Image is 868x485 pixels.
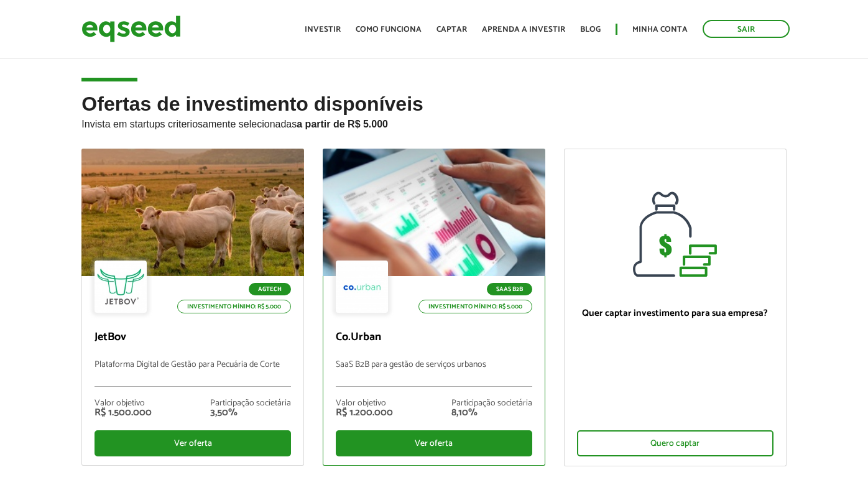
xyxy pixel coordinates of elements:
[210,399,291,408] div: Participação societária
[356,25,422,34] a: Como funciona
[95,399,152,408] div: Valor objetivo
[95,408,152,418] div: R$ 1.500.000
[336,430,532,456] div: Ver oferta
[336,399,393,408] div: Valor objetivo
[95,430,291,456] div: Ver oferta
[418,300,532,313] p: Investimento mínimo: R$ 5.000
[451,408,532,418] div: 8,10%
[482,25,565,34] a: Aprenda a investir
[632,25,688,34] a: Minha conta
[95,331,291,344] p: JetBov
[577,308,773,319] p: Quer captar investimento para sua empresa?
[336,360,532,387] p: SaaS B2B para gestão de serviços urbanos
[580,25,601,34] a: Blog
[297,119,388,129] strong: a partir de R$ 5.000
[81,115,786,130] p: Invista em startups criteriosamente selecionadas
[336,408,393,418] div: R$ 1.200.000
[577,430,773,456] div: Quero captar
[249,283,291,295] p: Agtech
[336,331,532,344] p: Co.Urban
[305,25,341,34] a: Investir
[436,25,467,34] a: Captar
[564,149,787,466] a: Quer captar investimento para sua empresa? Quero captar
[81,149,304,466] a: Agtech Investimento mínimo: R$ 5.000 JetBov Plataforma Digital de Gestão para Pecuária de Corte V...
[323,149,545,466] a: SaaS B2B Investimento mínimo: R$ 5.000 Co.Urban SaaS B2B para gestão de serviços urbanos Valor ob...
[81,93,786,149] h2: Ofertas de investimento disponíveis
[210,408,291,418] div: 3,50%
[703,20,790,38] a: Sair
[95,360,291,387] p: Plataforma Digital de Gestão para Pecuária de Corte
[451,399,532,408] div: Participação societária
[81,12,181,45] img: EqSeed
[487,283,532,295] p: SaaS B2B
[177,300,291,313] p: Investimento mínimo: R$ 5.000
